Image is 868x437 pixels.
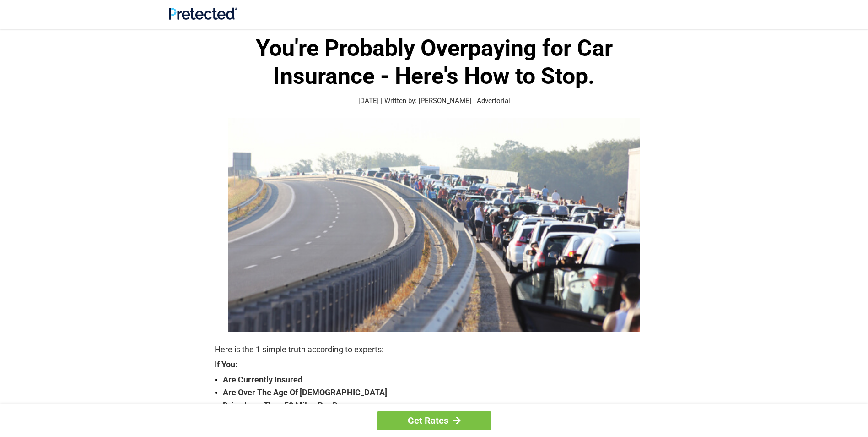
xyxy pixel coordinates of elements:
strong: Are Currently Insured [223,373,654,386]
p: [DATE] | Written by: [PERSON_NAME] | Advertorial [215,96,654,106]
a: Site Logo [169,13,237,22]
p: Here is the 1 simple truth according to experts: [215,343,654,356]
strong: If You: [215,361,654,369]
img: Site Logo [169,7,237,20]
strong: Drive Less Than 50 Miles Per Day [223,399,654,412]
strong: Are Over The Age Of [DEMOGRAPHIC_DATA] [223,386,654,399]
a: Get Rates [377,411,491,430]
h1: You're Probably Overpaying for Car Insurance - Here's How to Stop. [215,34,654,90]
